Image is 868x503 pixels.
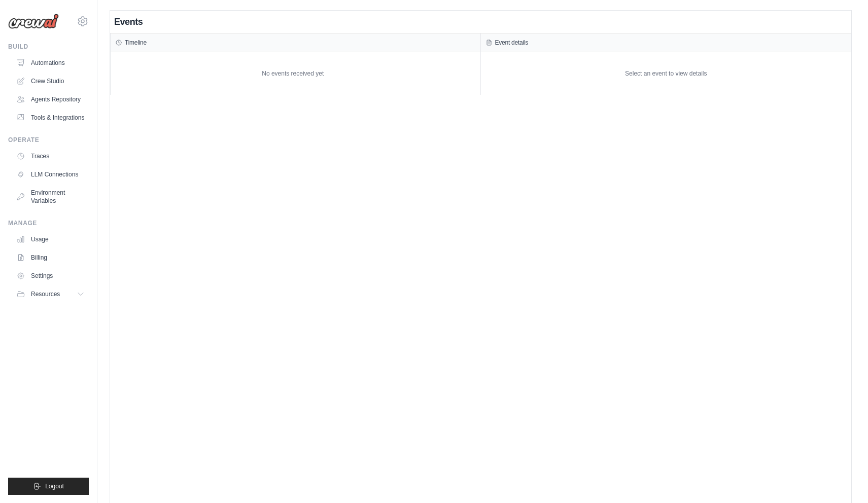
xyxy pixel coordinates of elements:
a: Automations [12,55,89,71]
h3: Timeline [125,39,147,47]
div: Operate [8,136,89,144]
a: Agents Repository [12,91,89,107]
span: Logout [45,482,64,490]
h3: Event details [495,39,529,47]
div: Select an event to view details [625,69,707,78]
button: Logout [8,478,89,495]
div: Manage [8,219,89,227]
div: No events received yet [111,57,475,90]
img: Logo [8,14,59,29]
a: Environment Variables [12,185,89,209]
a: Tools & Integrations [12,110,89,126]
a: LLM Connections [12,166,89,183]
a: Settings [12,268,89,284]
h2: Events [114,15,143,29]
div: Build [8,43,89,51]
button: Resources [12,286,89,302]
a: Crew Studio [12,73,89,89]
a: Traces [12,148,89,164]
a: Usage [12,231,89,247]
span: Resources [31,290,60,298]
a: Billing [12,249,89,266]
